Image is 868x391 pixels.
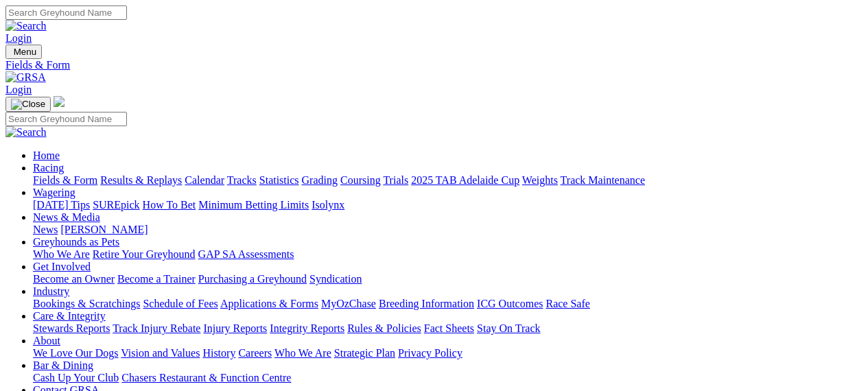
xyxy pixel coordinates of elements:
[424,322,474,334] a: Fact Sheets
[33,199,90,211] a: [DATE] Tips
[340,174,381,186] a: Coursing
[522,174,558,186] a: Weights
[220,298,318,309] a: Applications & Forms
[113,322,200,334] a: Track Injury Rebate
[60,224,148,235] a: [PERSON_NAME]
[477,298,543,309] a: ICG Outcomes
[33,322,110,334] a: Stewards Reports
[238,347,272,359] a: Careers
[33,335,60,346] a: About
[33,372,863,384] div: Bar & Dining
[93,199,139,211] a: SUREpick
[33,298,863,310] div: Industry
[270,322,344,334] a: Integrity Reports
[198,199,309,211] a: Minimum Betting Limits
[274,347,331,359] a: Who We Are
[33,372,119,383] a: Cash Up Your Club
[198,273,307,285] a: Purchasing a Greyhound
[5,126,47,139] img: Search
[33,162,64,174] a: Racing
[33,322,863,335] div: Care & Integrity
[379,298,474,309] a: Breeding Information
[33,347,863,359] div: About
[33,248,863,261] div: Greyhounds as Pets
[33,347,118,359] a: We Love Our Dogs
[121,347,200,359] a: Vision and Values
[33,248,90,260] a: Who We Are
[302,174,338,186] a: Grading
[5,59,863,71] a: Fields & Form
[33,174,863,187] div: Racing
[33,261,91,272] a: Get Involved
[14,47,36,57] span: Menu
[259,174,299,186] a: Statistics
[121,372,291,383] a: Chasers Restaurant & Function Centre
[33,359,93,371] a: Bar & Dining
[100,174,182,186] a: Results & Replays
[33,273,115,285] a: Become an Owner
[5,20,47,32] img: Search
[143,298,218,309] a: Schedule of Fees
[5,71,46,84] img: GRSA
[33,187,75,198] a: Wagering
[33,224,58,235] a: News
[5,97,51,112] button: Toggle navigation
[33,236,119,248] a: Greyhounds as Pets
[203,322,267,334] a: Injury Reports
[398,347,462,359] a: Privacy Policy
[5,45,42,59] button: Toggle navigation
[33,211,100,223] a: News & Media
[143,199,196,211] a: How To Bet
[33,150,60,161] a: Home
[227,174,257,186] a: Tracks
[33,310,106,322] a: Care & Integrity
[309,273,362,285] a: Syndication
[11,99,45,110] img: Close
[411,174,519,186] a: 2025 TAB Adelaide Cup
[383,174,408,186] a: Trials
[202,347,235,359] a: History
[5,32,32,44] a: Login
[5,84,32,95] a: Login
[93,248,196,260] a: Retire Your Greyhound
[185,174,224,186] a: Calendar
[33,224,863,236] div: News & Media
[5,112,127,126] input: Search
[546,298,589,309] a: Race Safe
[347,322,421,334] a: Rules & Policies
[33,273,863,285] div: Get Involved
[477,322,540,334] a: Stay On Track
[33,199,863,211] div: Wagering
[312,199,344,211] a: Isolynx
[33,174,97,186] a: Fields & Form
[33,285,69,297] a: Industry
[198,248,294,260] a: GAP SA Assessments
[33,298,140,309] a: Bookings & Scratchings
[117,273,196,285] a: Become a Trainer
[321,298,376,309] a: MyOzChase
[561,174,645,186] a: Track Maintenance
[54,96,64,107] img: logo-grsa-white.png
[334,347,395,359] a: Strategic Plan
[5,5,127,20] input: Search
